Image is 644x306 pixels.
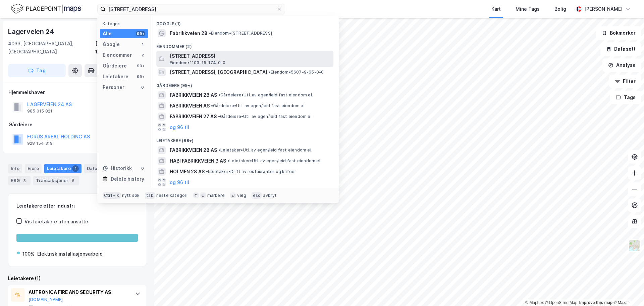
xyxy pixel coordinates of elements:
div: AUTRONICA FIRE AND SECURITY AS [29,288,128,296]
span: Leietaker • Drift av restauranter og kafeer [206,169,296,174]
span: HABI FABRIKKVEIEN 3 AS [170,157,226,165]
span: • [209,31,211,36]
div: Google [103,40,120,48]
div: 3 [21,177,28,184]
span: Fabrikkveien 28 [170,29,208,37]
span: FABRIKKVEIEN AS [170,102,210,110]
div: Transaksjoner [33,176,79,185]
div: Leietakere [44,164,82,173]
div: Datasett [84,164,117,173]
div: esc [252,192,262,199]
span: [STREET_ADDRESS], [GEOGRAPHIC_DATA] [170,68,267,76]
div: 99+ [136,74,145,79]
button: og 96 til [170,123,189,131]
div: [PERSON_NAME] [584,5,623,13]
div: Delete history [111,175,144,183]
div: 0 [140,85,145,90]
div: Leietakere etter industri [16,202,138,210]
div: Eiendommer (2) [151,39,339,51]
div: 1 [140,42,145,47]
div: 6 [70,177,76,184]
button: Bokmerker [596,26,641,40]
div: Historikk [103,164,132,172]
button: Tags [610,91,641,104]
span: Eiendom • [STREET_ADDRESS] [209,31,272,36]
div: markere [207,193,225,198]
button: og 96 til [170,178,189,186]
button: Tag [8,64,66,77]
div: tab [145,192,155,199]
button: Analyse [602,58,641,72]
button: Filter [609,75,641,88]
div: 0 [140,166,145,171]
div: Lagerveien 24 [8,26,55,37]
span: • [218,147,220,152]
button: Datasett [600,42,641,56]
span: HOLMEN 28 AS [170,168,205,176]
div: neste kategori [156,193,188,198]
div: Hjemmelshaver [8,88,146,96]
div: Leietakere (99+) [151,133,339,145]
input: Søk på adresse, matrikkel, gårdeiere, leietakere eller personer [106,4,277,14]
span: • [206,169,208,174]
div: Personer [103,83,124,91]
div: 99+ [136,63,145,69]
div: 985 015 821 [27,108,52,114]
span: • [269,70,271,75]
div: Google (1) [151,16,339,28]
span: FABRIKKVEIEN 27 AS [170,113,217,121]
span: Gårdeiere • Utl. av egen/leid fast eiendom el. [218,92,313,98]
div: Leietakere (1) [8,274,146,282]
div: ESG [8,176,31,185]
iframe: Chat Widget [610,274,644,306]
div: Elektrisk installasjonsarbeid [37,250,103,258]
a: Mapbox [525,300,544,305]
div: 99+ [136,31,145,36]
div: Kategori [103,21,148,26]
button: [DOMAIN_NAME] [29,297,63,302]
div: Gårdeiere [8,121,146,129]
div: Bolig [554,5,566,13]
span: [STREET_ADDRESS] [170,52,331,60]
div: Gårdeiere (99+) [151,78,339,90]
span: FABRIKKVEIEN 28 AS [170,91,217,99]
img: Z [628,239,641,252]
span: • [218,92,220,97]
div: Alle [103,30,112,38]
span: Leietaker • Utl. av egen/leid fast eiendom el. [218,147,312,153]
div: Eiere [25,164,42,173]
img: logo.f888ab2527a4732fd821a326f86c7f29.svg [11,3,81,15]
div: Mine Tags [516,5,540,13]
span: FABRIKKVEIEN 28 AS [170,146,217,154]
div: 1 [72,165,79,172]
div: Ctrl + k [103,192,121,199]
div: Info [8,164,22,173]
span: Leietaker • Utl. av egen/leid fast eiendom el. [227,158,321,164]
div: Kart [491,5,501,13]
div: 2 [140,52,145,58]
span: • [227,158,229,163]
span: • [218,114,220,119]
div: Eiendommer [103,51,132,59]
div: avbryt [263,193,277,198]
div: [GEOGRAPHIC_DATA], 15/75 [95,40,146,56]
span: • [211,103,213,108]
span: Eiendom • 5607-9-65-0-0 [269,70,324,75]
span: Gårdeiere • Utl. av egen/leid fast eiendom el. [211,103,306,108]
div: Gårdeiere [103,62,127,70]
div: velg [237,193,246,198]
div: Leietakere [103,73,128,81]
span: Eiendom • 1103-15-174-0-0 [170,60,226,65]
div: 928 154 319 [27,141,53,146]
span: Gårdeiere • Utl. av egen/leid fast eiendom el. [218,114,313,119]
a: OpenStreetMap [545,300,578,305]
div: 4033, [GEOGRAPHIC_DATA], [GEOGRAPHIC_DATA] [8,40,95,56]
a: Improve this map [579,300,612,305]
div: nytt søk [122,193,140,198]
div: Vis leietakere uten ansatte [24,218,88,226]
div: 100% [22,250,35,258]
